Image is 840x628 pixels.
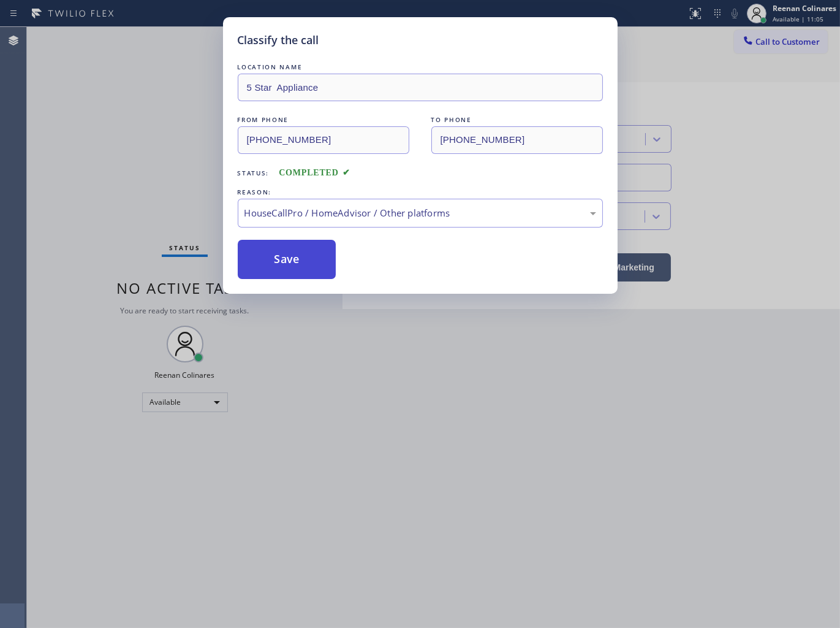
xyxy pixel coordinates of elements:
button: Save [238,240,336,279]
h5: Classify the call [238,32,319,48]
div: FROM PHONE [238,113,409,126]
input: From phone [238,126,409,154]
input: To phone [431,126,603,154]
span: Status: [238,169,270,177]
div: REASON: [238,186,603,199]
div: TO PHONE [431,113,603,126]
div: HouseCallPro / HomeAdvisor / Other platforms [244,206,596,220]
span: COMPLETED [279,168,350,177]
div: LOCATION NAME [238,61,603,74]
